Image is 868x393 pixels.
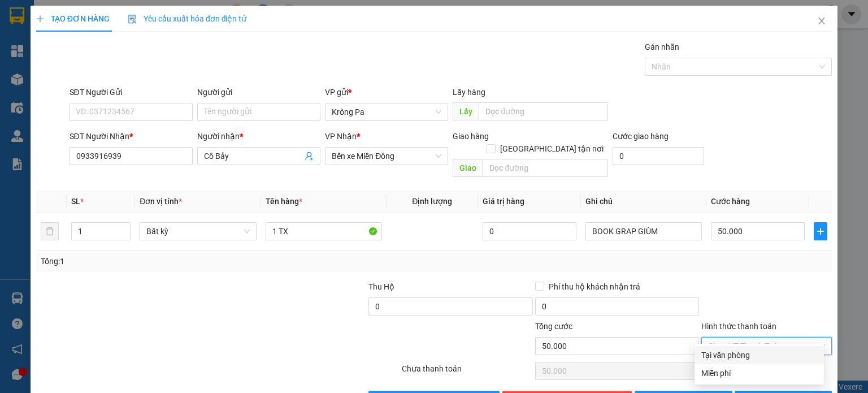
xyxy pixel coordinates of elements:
[128,14,247,23] span: Yêu cầu xuất hóa đơn điện tử
[806,6,837,37] button: Close
[817,16,826,25] span: close
[814,227,827,236] span: plus
[325,132,357,141] span: VP Nhận
[140,197,182,206] span: Đơn vị tính
[613,132,669,141] label: Cước giao hàng
[266,222,382,240] input: VD: Bàn, Ghế
[71,197,80,206] span: SL
[453,159,483,177] span: Giao
[645,42,679,51] label: Gán nhãn
[70,86,193,98] div: SĐT Người Gửi
[325,86,448,98] div: VP gửi
[36,14,110,23] span: TẠO ĐƠN HÀNG
[479,102,608,120] input: Dọc đường
[305,152,314,161] span: user-add
[585,222,702,240] input: Ghi Chú
[701,367,817,379] div: Miễn phí
[197,86,320,98] div: Người gửi
[453,102,479,120] span: Lấy
[814,222,827,240] button: plus
[401,362,533,382] div: Chưa thanh toán
[613,147,704,165] input: Cước giao hàng
[453,132,489,141] span: Giao hàng
[70,130,193,142] div: SĐT Người Nhận
[412,197,452,206] span: Định lượng
[197,130,320,142] div: Người nhận
[544,280,645,293] span: Phí thu hộ khách nhận trả
[41,222,59,240] button: delete
[711,197,750,206] span: Cước hàng
[332,103,441,120] span: Krông Pa
[483,222,576,240] input: 0
[496,142,608,155] span: [GEOGRAPHIC_DATA] tận nơi
[453,88,485,97] span: Lấy hàng
[41,255,336,267] div: Tổng: 1
[332,148,441,165] span: Bến xe Miền Đông
[535,322,572,331] span: Tổng cước
[266,197,302,206] span: Tên hàng
[701,322,776,331] label: Hình thức thanh toán
[146,223,249,240] span: Bất kỳ
[36,15,44,23] span: plus
[483,197,524,206] span: Giá trị hàng
[368,282,394,291] span: Thu Hộ
[483,159,608,177] input: Dọc đường
[581,191,706,213] th: Ghi chú
[128,15,137,24] img: icon
[701,349,817,361] div: Tại văn phòng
